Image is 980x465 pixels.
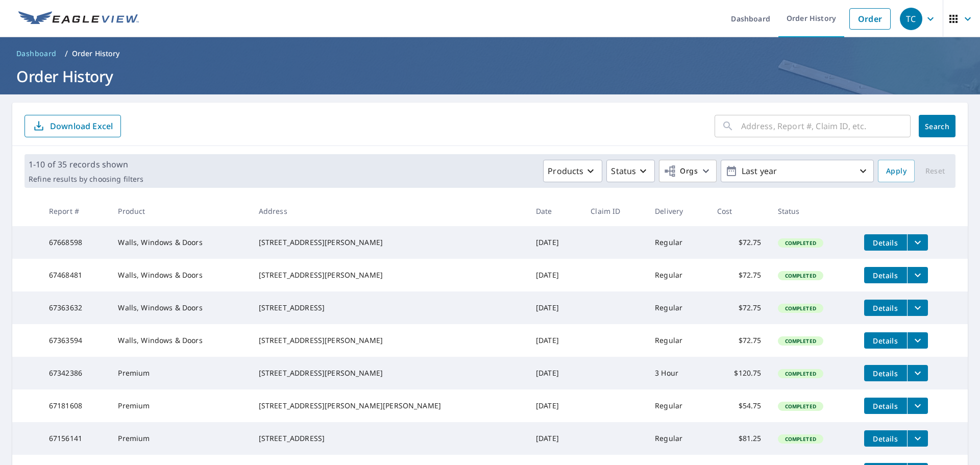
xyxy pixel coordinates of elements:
[779,337,822,345] span: Completed
[770,196,856,226] th: Status
[900,8,922,30] div: TC
[259,335,520,346] div: [STREET_ADDRESS][PERSON_NAME]
[110,357,250,389] td: Premium
[259,368,520,378] div: [STREET_ADDRESS][PERSON_NAME]
[907,332,928,349] button: filesDropdownBtn-67363594
[849,8,891,30] a: Order
[528,389,582,422] td: [DATE]
[528,259,582,291] td: [DATE]
[709,291,770,324] td: $72.75
[18,11,139,27] img: EV Logo
[907,365,928,381] button: filesDropdownBtn-67342386
[582,196,647,226] th: Claim ID
[709,422,770,455] td: $81.25
[647,389,709,422] td: Regular
[606,160,655,182] button: Status
[779,370,822,377] span: Completed
[870,434,901,444] span: Details
[528,226,582,259] td: [DATE]
[870,401,901,411] span: Details
[528,357,582,389] td: [DATE]
[251,196,528,226] th: Address
[41,196,110,226] th: Report #
[709,389,770,422] td: $54.75
[647,422,709,455] td: Regular
[110,389,250,422] td: Premium
[709,259,770,291] td: $72.75
[647,324,709,357] td: Regular
[543,160,602,182] button: Products
[41,357,110,389] td: 67342386
[110,324,250,357] td: Walls, Windows & Doors
[259,401,520,411] div: [STREET_ADDRESS][PERSON_NAME][PERSON_NAME]
[907,398,928,414] button: filesDropdownBtn-67181608
[29,175,143,184] p: Refine results by choosing filters
[110,226,250,259] td: Walls, Windows & Doors
[907,430,928,447] button: filesDropdownBtn-67156141
[259,237,520,248] div: [STREET_ADDRESS][PERSON_NAME]
[779,305,822,312] span: Completed
[528,324,582,357] td: [DATE]
[41,226,110,259] td: 67668598
[870,271,901,280] span: Details
[870,336,901,346] span: Details
[647,357,709,389] td: 3 Hour
[864,300,907,316] button: detailsBtn-67363632
[12,45,968,62] nav: breadcrumb
[907,267,928,283] button: filesDropdownBtn-67468481
[110,196,250,226] th: Product
[864,430,907,447] button: detailsBtn-67156141
[919,115,955,137] button: Search
[29,158,143,170] p: 1-10 of 35 records shown
[110,291,250,324] td: Walls, Windows & Doors
[41,324,110,357] td: 67363594
[659,160,717,182] button: Orgs
[24,115,121,137] button: Download Excel
[927,121,947,131] span: Search
[259,433,520,444] div: [STREET_ADDRESS]
[907,300,928,316] button: filesDropdownBtn-67363632
[41,422,110,455] td: 67156141
[870,238,901,248] span: Details
[548,165,583,177] p: Products
[878,160,915,182] button: Apply
[664,165,698,178] span: Orgs
[864,365,907,381] button: detailsBtn-67342386
[41,259,110,291] td: 67468481
[72,48,120,59] p: Order History
[864,398,907,414] button: detailsBtn-67181608
[528,422,582,455] td: [DATE]
[50,120,113,132] p: Download Excel
[738,162,857,180] p: Last year
[110,422,250,455] td: Premium
[779,403,822,410] span: Completed
[709,324,770,357] td: $72.75
[721,160,874,182] button: Last year
[110,259,250,291] td: Walls, Windows & Doors
[864,332,907,349] button: detailsBtn-67363594
[259,303,520,313] div: [STREET_ADDRESS]
[709,226,770,259] td: $72.75
[864,267,907,283] button: detailsBtn-67468481
[65,47,68,60] li: /
[647,226,709,259] td: Regular
[12,66,968,87] h1: Order History
[16,48,57,59] span: Dashboard
[41,389,110,422] td: 67181608
[864,234,907,251] button: detailsBtn-67668598
[779,435,822,443] span: Completed
[647,291,709,324] td: Regular
[12,45,61,62] a: Dashboard
[870,369,901,378] span: Details
[709,357,770,389] td: $120.75
[41,291,110,324] td: 67363632
[611,165,636,177] p: Status
[528,196,582,226] th: Date
[870,303,901,313] span: Details
[528,291,582,324] td: [DATE]
[907,234,928,251] button: filesDropdownBtn-67668598
[886,165,906,178] span: Apply
[647,259,709,291] td: Regular
[647,196,709,226] th: Delivery
[779,239,822,247] span: Completed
